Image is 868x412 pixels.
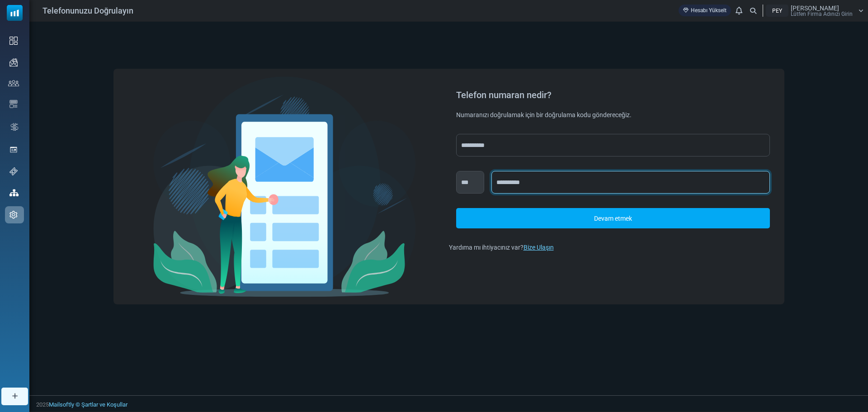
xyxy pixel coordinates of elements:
[7,5,23,21] img: mailsoftly_icon_blue_white.svg
[81,401,127,408] span: çeviri eksik: en.layouts.footer.terms_and_conditions
[49,401,80,408] a: Mailsoftly ©
[9,100,18,108] img: email-templates-icon.svg
[766,5,863,17] a: PEY [PERSON_NAME] Lütfen Firma Adınızı Girin
[524,244,554,251] a: Bize Ulaşın
[9,167,18,175] img: support-icon.svg
[456,111,632,118] font: Numaranızı doğrulamak için bir doğrulama kodu göndereceğiz.
[594,215,632,222] font: Devam etmek
[8,80,19,86] img: contacts-icon.svg
[9,58,18,66] img: campaigns-icon.png
[791,11,853,17] font: Lütfen Firma Adınızı Girin
[691,7,726,14] font: Hesabı Yükselt
[791,5,839,12] font: [PERSON_NAME]
[9,37,18,45] img: dashboard-icon.svg
[9,122,19,132] img: workflow.svg
[679,5,731,16] a: Hesabı Yükselt
[9,211,18,219] img: settings-icon.svg
[456,90,552,100] font: Telefon numaran nedir?
[449,244,524,251] font: Yardıma mı ihtiyacınız var?
[42,6,133,15] font: Telefonunuzu Doğrulayın
[81,401,127,408] a: Şartlar ve Koşullar
[9,146,18,154] img: landing_pages.svg
[772,8,782,14] font: PEY
[36,401,49,408] font: 2025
